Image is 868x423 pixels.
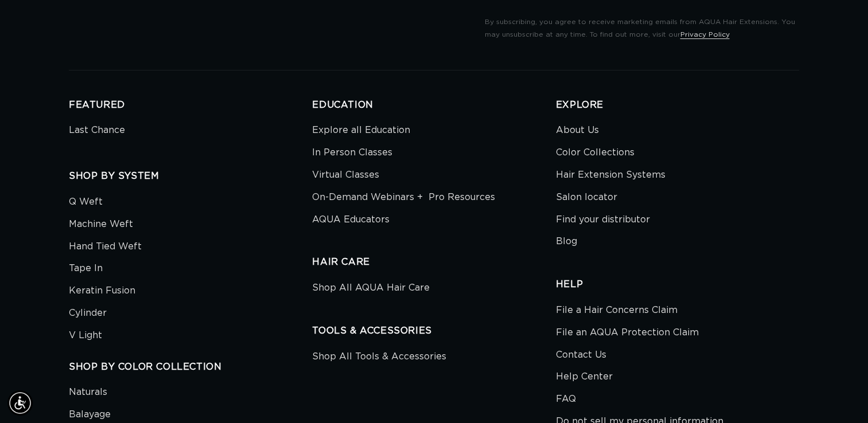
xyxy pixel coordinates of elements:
a: Contact Us [556,344,606,366]
h2: FEATURED [69,99,312,111]
h2: TOOLS & ACCESSORIES [312,325,555,337]
iframe: Chat Widget [811,368,868,423]
div: Accessibility Menu [7,390,33,416]
a: Privacy Policy [680,31,729,38]
a: Keratin Fusion [69,280,135,302]
a: Explore all Education [312,122,410,142]
a: V Light [69,324,102,347]
a: Shop All Tools & Accessories [312,348,446,368]
h2: EXPLORE [556,99,799,111]
a: Color Collections [556,142,635,164]
a: Blog [556,230,577,253]
h2: HELP [556,279,799,291]
a: File an AQUA Protection Claim [556,322,699,344]
a: File a Hair Concerns Claim [556,302,678,322]
a: Cylinder [69,302,107,324]
h2: EDUCATION [312,99,555,111]
a: Shop All AQUA Hair Care [312,280,430,299]
a: On-Demand Webinars + Pro Resources [312,186,495,209]
a: Salon locator [556,186,617,209]
a: AQUA Educators [312,209,390,231]
h2: SHOP BY COLOR COLLECTION [69,361,312,373]
a: Help Center [556,366,613,388]
a: Q Weft [69,194,103,213]
a: Machine Weft [69,213,133,236]
a: Tape In [69,257,103,280]
a: Find your distributor [556,209,650,231]
a: In Person Classes [312,142,392,164]
a: Last Chance [69,122,125,142]
a: Naturals [69,384,107,404]
a: Hand Tied Weft [69,236,142,258]
a: Virtual Classes [312,164,379,186]
a: About Us [556,122,599,142]
a: FAQ [556,388,576,410]
h2: HAIR CARE [312,256,555,268]
p: By subscribing, you agree to receive marketing emails from AQUA Hair Extensions. You may unsubscr... [484,16,799,41]
h2: SHOP BY SYSTEM [69,170,312,182]
a: Hair Extension Systems [556,164,665,186]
